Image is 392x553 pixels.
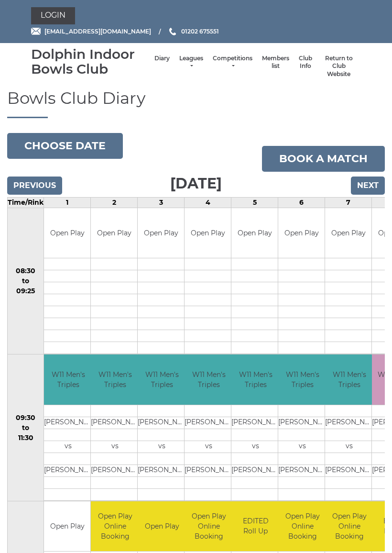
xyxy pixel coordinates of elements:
a: Return to Club Website [322,55,356,78]
td: Open Play [91,208,137,258]
td: [PERSON_NAME] [278,417,327,429]
td: [PERSON_NAME] [138,417,186,429]
td: 3 [138,197,185,208]
a: Book a match [262,146,385,172]
td: Open Play Online Booking [185,501,233,552]
img: Phone us [169,28,176,35]
a: Phone us 01202 675551 [168,27,219,36]
td: EDITED Roll Up [231,501,280,552]
td: W11 Men's Triples [231,354,280,405]
td: Open Play Online Booking [91,501,139,552]
a: Members list [262,55,289,70]
img: Email [31,28,41,35]
td: [PERSON_NAME] [185,465,233,476]
span: [EMAIL_ADDRESS][DOMAIN_NAME] [44,28,151,35]
td: W11 Men's Triples [44,354,92,405]
td: Open Play [278,208,325,258]
button: Choose date [7,133,123,159]
td: Open Play [185,208,231,258]
td: 09:30 to 11:30 [8,354,44,501]
a: Diary [154,55,170,63]
td: vs [44,441,92,453]
td: 6 [278,197,325,208]
div: Dolphin Indoor Bowls Club [31,47,150,77]
td: [PERSON_NAME] [325,417,373,429]
td: [PERSON_NAME] [91,465,139,476]
td: W11 Men's Triples [91,354,139,405]
td: 7 [325,197,372,208]
td: 1 [44,197,91,208]
td: W11 Men's Triples [325,354,373,405]
td: [PERSON_NAME] [138,465,186,476]
td: Open Play Online Booking [325,501,373,552]
td: [PERSON_NAME] [325,465,373,476]
td: Open Play [138,208,184,258]
td: [PERSON_NAME] [278,465,327,476]
td: 4 [185,197,231,208]
td: Open Play Online Booking [278,501,327,552]
td: [PERSON_NAME] [44,465,92,476]
td: 08:30 to 09:25 [8,208,44,354]
h1: Bowls Club Diary [7,89,385,118]
input: Previous [7,177,62,195]
td: vs [278,441,327,453]
td: Open Play [44,208,90,258]
td: vs [185,441,233,453]
td: [PERSON_NAME] [91,417,139,429]
a: Leagues [179,55,203,70]
td: Time/Rink [8,197,44,208]
a: Email [EMAIL_ADDRESS][DOMAIN_NAME] [31,27,151,36]
td: [PERSON_NAME] [231,465,280,476]
td: [PERSON_NAME] [185,417,233,429]
td: vs [91,441,139,453]
td: [PERSON_NAME] [44,417,92,429]
a: Login [31,7,75,24]
td: Open Play [231,208,278,258]
td: W11 Men's Triples [278,354,327,405]
td: vs [138,441,186,453]
span: 01202 675551 [181,28,219,35]
a: Competitions [213,55,252,70]
a: Club Info [299,55,312,70]
td: [PERSON_NAME] [231,417,280,429]
td: 2 [91,197,138,208]
input: Next [351,177,385,195]
td: Open Play [138,501,186,552]
td: Open Play [44,501,90,552]
td: 5 [231,197,278,208]
td: vs [325,441,373,453]
td: W11 Men's Triples [185,354,233,405]
td: vs [231,441,280,453]
td: Open Play [325,208,371,258]
td: W11 Men's Triples [138,354,186,405]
